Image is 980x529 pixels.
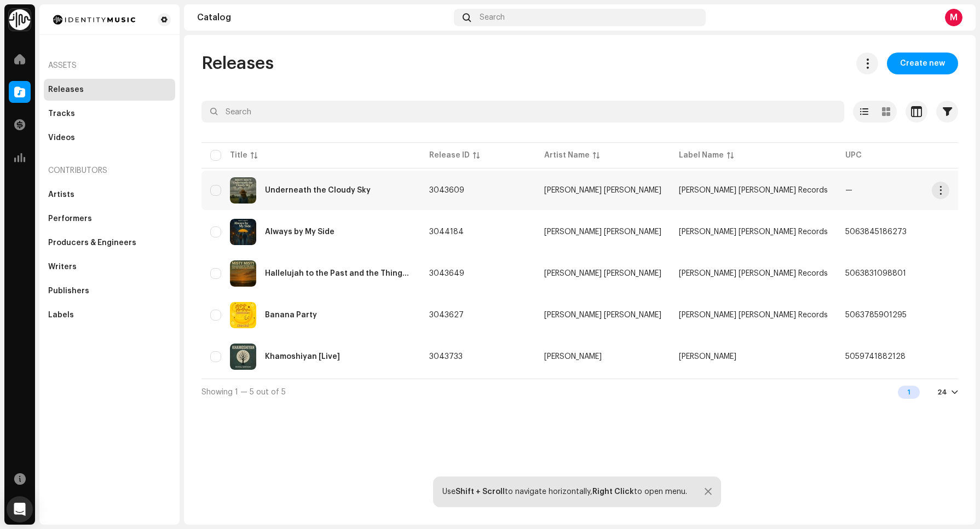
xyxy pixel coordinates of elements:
div: Release ID [429,150,470,161]
strong: Right Click [592,488,634,496]
div: Use to navigate horizontally, to open menu. [442,487,687,496]
div: Artist Name [544,150,590,161]
re-m-nav-item: Tracks [44,103,175,125]
div: Hallelujah to the Past and the Things We've Known [265,270,412,277]
input: Search [201,101,844,123]
div: Releases [48,85,84,94]
span: 5063845186273 [845,228,907,236]
div: Banana Party [265,311,317,319]
div: [PERSON_NAME] [PERSON_NAME] [544,187,661,194]
span: 3043609 [429,187,464,194]
span: — [845,187,852,194]
div: Open Intercom Messenger [7,496,33,522]
span: Misty Misty [544,270,661,277]
div: [PERSON_NAME] [544,353,602,361]
span: 5059741882128 [845,353,906,361]
span: Devraj Adhikari [544,353,661,361]
span: Misty Misty [544,228,661,236]
div: 24 [937,388,947,397]
re-m-nav-item: Videos [44,127,175,149]
span: 3044184 [429,228,464,236]
button: Create new [887,53,958,74]
img: a53350fc-0372-4640-8ea2-4d0ab8674fd8 [230,302,256,328]
strong: Shift + Scroll [456,488,505,496]
re-m-nav-item: Performers [44,208,175,230]
div: Artists [48,190,74,199]
re-m-nav-item: Labels [44,304,175,326]
span: Misty Misty Records [679,311,828,319]
div: Writers [48,263,77,271]
img: aee78f23-854c-4395-8964-16c90aa1458c [230,177,256,204]
re-m-nav-item: Writers [44,256,175,278]
span: Devraj Adhikari [679,353,736,361]
span: Misty Misty Records [679,228,828,236]
span: 5063831098801 [845,270,906,277]
div: Performers [48,214,92,223]
div: Tracks [48,109,75,118]
re-m-nav-item: Publishers [44,280,175,302]
re-m-nav-item: Artists [44,184,175,206]
span: Misty Misty [544,187,661,194]
div: [PERSON_NAME] [PERSON_NAME] [544,228,661,236]
re-a-nav-header: Assets [44,53,175,79]
div: Title [230,150,247,161]
div: Underneath the Cloudy Sky [265,187,371,194]
span: Showing 1 — 5 out of 5 [201,388,286,396]
span: Misty Misty Records [679,187,828,194]
div: Khamoshiyan [Live] [265,353,340,361]
re-m-nav-item: Producers & Engineers [44,232,175,254]
span: Misty Misty [544,311,661,319]
div: [PERSON_NAME] [PERSON_NAME] [544,311,661,319]
div: Label Name [679,150,724,161]
re-m-nav-item: Releases [44,79,175,101]
span: 5063785901295 [845,311,907,319]
div: 1 [898,386,920,399]
div: Publishers [48,287,89,295]
span: Create new [900,53,945,74]
div: Catalog [197,13,449,22]
span: Releases [201,53,274,74]
div: Producers & Engineers [48,239,136,247]
span: 3043627 [429,311,464,319]
img: b6e44ad2-454c-469f-9b83-e33398dcd878 [230,344,256,370]
span: 3043649 [429,270,464,277]
re-a-nav-header: Contributors [44,158,175,184]
img: 73b3e8d9-d6e7-4605-8b41-17803118a180 [230,219,256,245]
img: 0f74c21f-6d1c-4dbc-9196-dbddad53419e [9,9,31,31]
img: dd59be5e-5c98-499f-ad7e-dea9977d13c2 [230,260,256,287]
span: 3043733 [429,353,463,361]
div: M [945,9,962,26]
img: 185c913a-8839-411b-a7b9-bf647bcb215e [48,13,140,26]
div: Videos [48,133,75,142]
span: Misty Misty Records [679,270,828,277]
div: Labels [48,311,74,319]
div: Always by My Side [265,228,335,236]
div: [PERSON_NAME] [PERSON_NAME] [544,270,661,277]
span: Search [480,13,505,22]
